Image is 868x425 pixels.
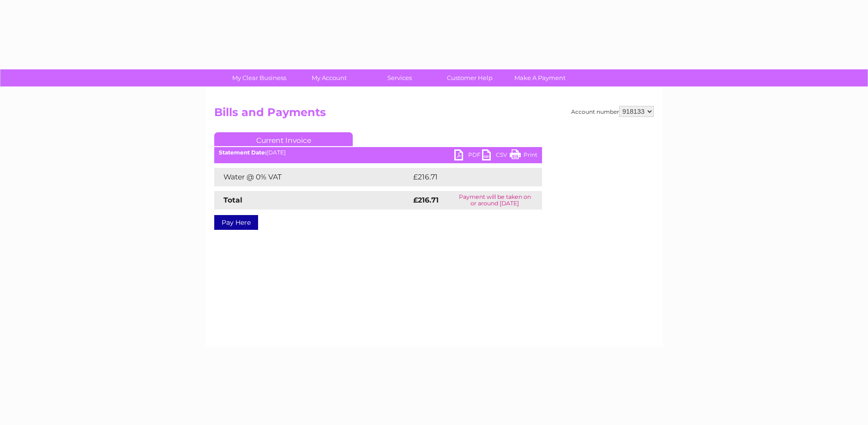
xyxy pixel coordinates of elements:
[571,106,654,117] div: Account number
[214,132,353,146] a: Current Invoice
[362,69,438,86] a: Services
[223,196,242,204] strong: Total
[214,215,258,230] a: Pay Here
[411,168,524,186] td: £216.71
[214,168,411,186] td: Water @ 0% VAT
[448,191,542,209] td: Payment will be taken on or around [DATE]
[214,149,542,156] div: [DATE]
[482,149,510,163] a: CSV
[291,69,368,86] a: My Account
[502,69,578,86] a: Make A Payment
[221,69,297,86] a: My Clear Business
[510,149,537,163] a: Print
[219,149,266,156] b: Statement Date:
[413,196,439,204] strong: £216.71
[454,149,482,163] a: PDF
[432,69,508,86] a: Customer Help
[214,106,654,123] h2: Bills and Payments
